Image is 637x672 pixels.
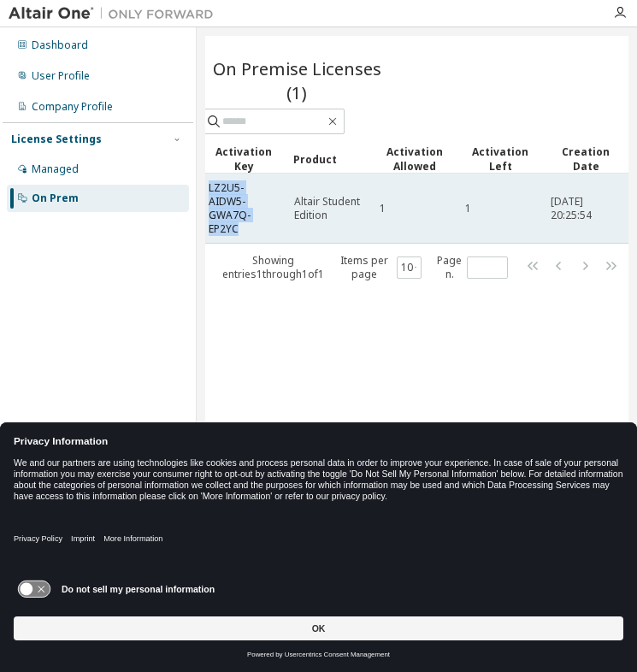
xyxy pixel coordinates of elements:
[222,253,324,281] span: Showing entries 1 through 1 of 1
[208,144,280,174] div: Activation Key
[401,261,417,274] button: 10
[550,144,622,174] div: Creation Date
[32,38,88,52] div: Dashboard
[380,202,386,215] span: 1
[11,133,102,146] div: License Settings
[379,144,451,174] div: Activation Allowed
[465,202,471,215] span: 1
[201,56,393,104] span: On Premise Licenses (1)
[464,144,536,174] div: Activation Left
[9,5,222,22] img: Altair One
[337,254,422,281] span: Items per page
[32,69,90,83] div: User Profile
[209,180,251,236] a: LZ2U5-AIDW5-GWA7Q-EP2YC
[32,162,79,176] div: Managed
[551,195,621,222] span: [DATE] 20:25:54
[32,192,79,205] div: On Prem
[437,254,508,281] span: Page n.
[293,145,365,173] div: Product
[32,100,113,114] div: Company Profile
[294,195,364,222] span: Altair Student Edition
